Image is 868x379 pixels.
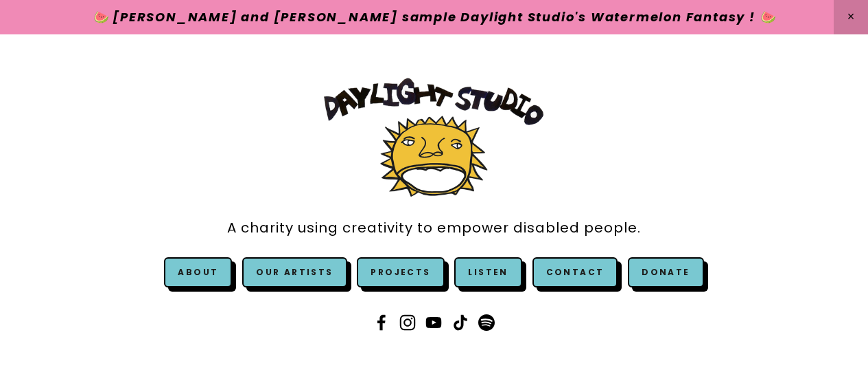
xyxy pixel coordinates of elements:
a: A charity using creativity to empower disabled people. [227,213,641,243]
img: Daylight Studio [324,78,543,197]
a: Listen [468,266,508,278]
a: About [178,266,218,278]
a: Projects [357,257,444,288]
a: Contact [532,257,618,288]
a: Donate [628,257,703,288]
a: Our Artists [242,257,347,288]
